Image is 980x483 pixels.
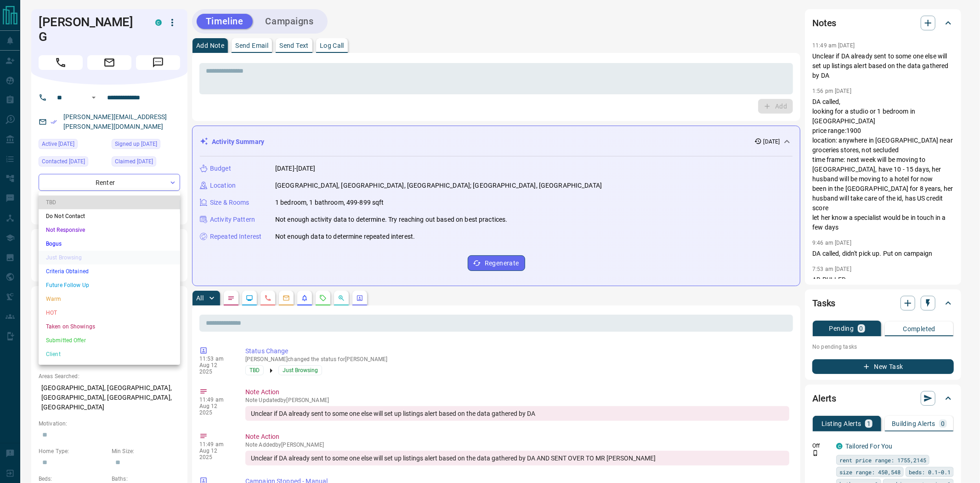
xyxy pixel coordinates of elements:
li: Client [39,347,180,361]
li: Warm [39,292,180,306]
li: TBD [39,195,180,209]
li: Taken on Showings [39,320,180,333]
li: Not Responsive [39,223,180,237]
li: Future Follow Up [39,278,180,292]
li: HOT [39,306,180,320]
li: Bogus [39,237,180,251]
li: Do Not Contact [39,209,180,223]
li: Criteria Obtained [39,264,180,278]
li: Submitted Offer [39,333,180,347]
